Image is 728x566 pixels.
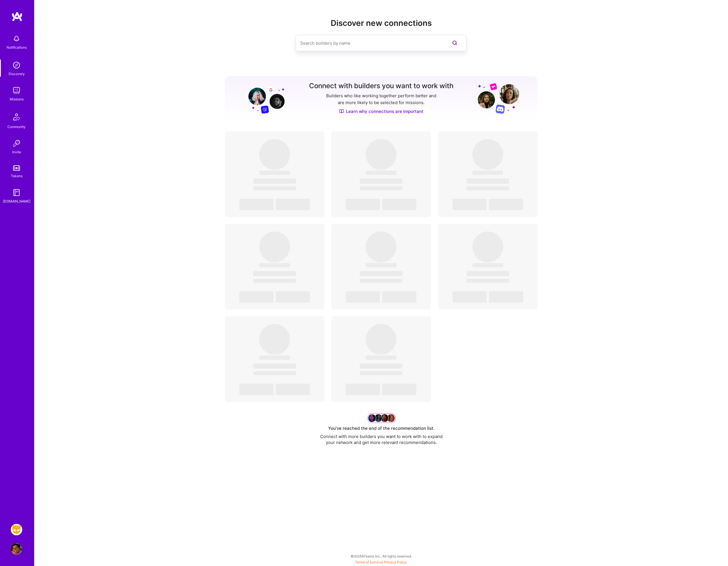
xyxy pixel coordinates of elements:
[453,291,487,303] span: ‌
[253,271,296,276] span: ‌
[451,40,458,46] i: icon SearchPurple
[366,356,396,360] span: ‌
[253,186,296,190] span: ‌
[360,363,402,369] span: ‌
[11,524,22,535] img: Grindr: Data + FE + CyberSecurity + QA
[253,363,296,369] span: ‌
[9,71,25,77] div: Discovery
[259,171,290,175] span: ‌
[253,371,296,375] span: ‌
[478,83,519,114] img: Grow your network
[466,179,509,184] span: ‌
[239,199,273,210] span: ‌
[346,384,380,395] span: ‌
[472,232,503,262] span: ‌
[11,85,22,96] img: teamwork
[259,139,290,170] span: ‌
[10,96,24,102] div: Missions
[300,36,439,50] input: Search builders by name
[466,186,509,190] span: ‌
[10,110,23,124] img: Community
[466,279,509,283] span: ‌
[276,291,310,303] span: ‌
[366,171,396,175] span: ‌
[346,291,380,303] span: ‌
[472,171,503,175] span: ‌
[346,199,380,210] span: ‌
[360,179,402,184] span: ‌
[239,291,273,303] span: ‌
[355,560,407,564] span: |
[253,279,296,283] span: ‌
[366,324,396,355] span: ‌
[325,92,437,106] p: Builders who like working together perform better and are more likely to be selected for missions.
[382,199,416,210] span: ‌
[360,279,402,283] span: ‌
[7,44,27,50] div: Notifications
[34,549,728,563] div: © 2025 ATeams Inc., All rights reserved.
[489,199,523,210] span: ‌
[384,560,407,564] a: Privacy Policy
[366,139,396,170] span: ‌
[12,149,21,155] div: Invite
[355,560,382,564] a: Terms of Service
[243,82,285,114] img: Grow your network
[382,384,416,395] span: ‌
[276,384,310,395] span: ‌
[259,324,290,355] span: ‌
[489,291,523,303] span: ‌
[11,11,23,22] img: logo
[366,263,396,267] span: ‌
[11,543,22,555] img: User Avatar
[225,18,538,28] h2: Discover new connections
[472,263,503,267] span: ‌
[453,199,487,210] span: ‌
[276,199,310,210] span: ‌
[466,271,509,276] span: ‌
[7,124,26,130] div: Community
[472,139,503,170] span: ‌
[239,384,273,395] span: ‌
[253,179,296,184] span: ‌
[9,543,24,555] a: User Avatar
[9,524,24,535] a: Grindr: Data + FE + CyberSecurity + QA
[366,232,396,262] span: ‌
[360,186,402,190] span: ‌
[316,433,447,445] div: Connect with more builders you want to work with to expand your network and get more relevant rec...
[11,187,22,198] img: guide book
[11,138,22,149] img: Invite
[367,413,396,423] img: Grow your network
[13,165,20,171] img: tokens
[11,33,22,44] img: bell
[11,59,22,71] img: discovery
[259,263,290,267] span: ‌
[309,82,453,90] h3: Connect with builders you want to work with
[3,198,30,204] div: [DOMAIN_NAME]
[360,371,402,375] span: ‌
[259,232,290,262] span: ‌
[339,109,344,114] img: Discover
[328,425,435,431] div: You’ve reached the end of the recommendation list.
[360,271,402,276] span: ‌
[382,291,416,303] span: ‌
[259,356,290,360] span: ‌
[11,173,22,179] div: Tokens
[339,108,423,114] a: Learn why connections are important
